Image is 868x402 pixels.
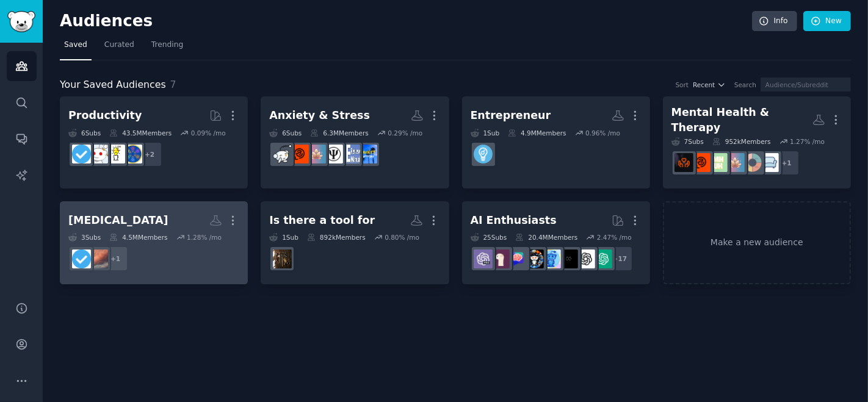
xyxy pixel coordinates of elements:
div: Search [734,81,756,89]
img: MentalHealthUK [709,153,728,172]
div: 6.3M Members [310,129,368,137]
div: Sort [676,81,689,89]
div: + 17 [607,246,633,271]
div: 3 Sub s [68,233,101,242]
div: Entrepreneur [471,108,551,123]
img: ArtificialInteligence [559,249,578,268]
div: 6 Sub s [269,129,302,137]
div: Is there a tool for [269,213,375,228]
div: 0.96 % /mo [585,129,620,137]
img: lifehacks [106,145,125,163]
div: 1.27 % /mo [790,137,825,146]
div: 20.4M Members [515,233,577,242]
div: 43.5M Members [109,129,172,137]
img: getdisciplined [72,145,91,163]
a: Info [752,11,797,32]
div: 4.5M Members [109,233,167,242]
img: LocalLLaMA [491,249,510,268]
span: Your Saved Audiences [60,77,166,93]
img: aiArt [525,249,544,268]
img: OpenAI [576,249,595,268]
img: ChatGPTPro [474,249,493,268]
a: Is there a tool for1Sub892kMembers0.80% /moTools [261,201,449,285]
img: ChatGPT [593,249,612,268]
a: AI Enthusiasts25Subs20.4MMembers2.47% /mo+17ChatGPTOpenAIArtificialInteligenceartificialaiArtChat... [462,201,650,285]
img: GummySearch logo [7,11,35,32]
div: + 2 [137,142,162,167]
div: + 1 [774,150,800,176]
img: selfimprovementday [89,249,108,268]
img: MentalHealthSupport [675,153,693,172]
a: Trending [147,35,187,60]
div: 952k Members [712,137,771,146]
div: 4.9M Members [508,129,566,137]
div: 1 Sub [471,129,500,137]
a: Saved [60,35,92,60]
input: Audience/Subreddit [761,77,851,92]
img: Entrepreneur [474,145,493,163]
span: Saved [64,40,87,51]
img: mentalhealth [290,145,309,163]
div: [MEDICAL_DATA] [68,213,168,228]
a: Mental Health & Therapy7Subs952kMembers1.27% /mo+1TalkTherapydbtselfhelpHealthAnxietyMentalHealth... [663,96,851,188]
div: + 1 [103,246,128,271]
img: Tools [273,249,292,268]
a: Entrepreneur1Sub4.9MMembers0.96% /moEntrepreneur [462,96,650,188]
img: artificial [542,249,561,268]
h2: Audiences [60,12,752,31]
div: AI Enthusiasts [471,213,557,228]
div: 2.47 % /mo [597,233,632,242]
div: 0.80 % /mo [385,233,419,242]
div: 25 Sub s [471,233,507,242]
img: getdisciplined [72,249,91,268]
img: ChatGPTPromptGenius [508,249,527,268]
a: New [803,11,851,32]
div: 7 Sub s [671,137,704,146]
div: Anxiety & Stress [269,108,370,123]
span: Trending [151,40,183,51]
div: 0.09 % /mo [191,129,226,137]
a: Make a new audience [663,201,851,285]
div: Productivity [68,108,142,123]
img: LifeProTips [123,145,142,163]
div: 1.28 % /mo [187,233,222,242]
img: productivity [89,145,108,163]
img: FE_Exam [341,145,360,163]
span: Curated [104,40,134,51]
div: 0.29 % /mo [388,129,422,137]
span: 7 [170,79,176,90]
img: HealthAnxiety [726,153,745,172]
img: dbtselfhelp [743,153,762,172]
img: mentalhealth [692,153,711,172]
img: anxiety_support [358,145,377,163]
img: Anxiety [273,145,292,163]
a: Productivity6Subs43.5MMembers0.09% /mo+2LifeProTipslifehacksproductivitygetdisciplined [60,96,248,188]
span: Recent [693,81,715,89]
a: Curated [100,35,139,60]
div: 892k Members [307,233,366,242]
a: Anxiety & Stress6Subs6.3MMembers0.29% /moanxiety_supportFE_ExampsychologyHealthAnxietymentalhealt... [261,96,449,188]
div: 6 Sub s [68,129,101,137]
div: Mental Health & Therapy [671,105,812,135]
img: HealthAnxiety [307,145,326,163]
div: 1 Sub [269,233,298,242]
img: TalkTherapy [760,153,779,172]
button: Recent [693,81,726,89]
img: psychology [324,145,343,163]
a: [MEDICAL_DATA]3Subs4.5MMembers1.28% /mo+1selfimprovementdaygetdisciplined [60,201,248,285]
